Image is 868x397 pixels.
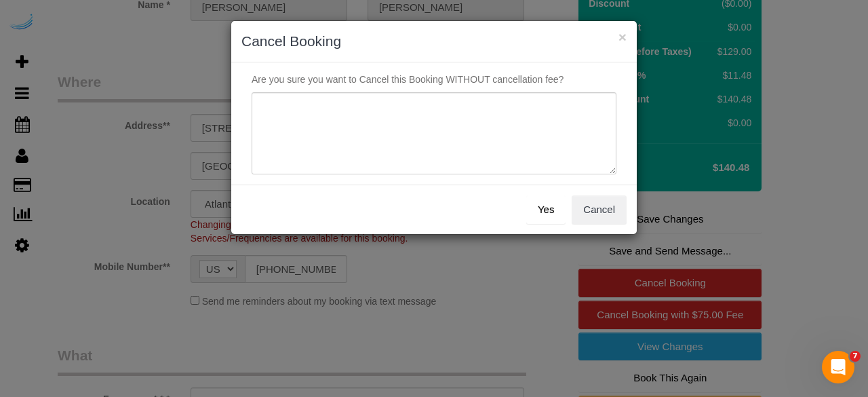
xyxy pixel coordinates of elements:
sui-modal: Cancel Booking [231,21,637,234]
button: Yes [526,195,566,224]
button: × [618,30,627,44]
button: Cancel [572,195,627,224]
iframe: Intercom live chat [822,351,854,383]
h3: Cancel Booking [241,31,627,52]
p: Are you sure you want to Cancel this Booking WITHOUT cancellation fee? [241,73,627,86]
span: 7 [850,351,861,362]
